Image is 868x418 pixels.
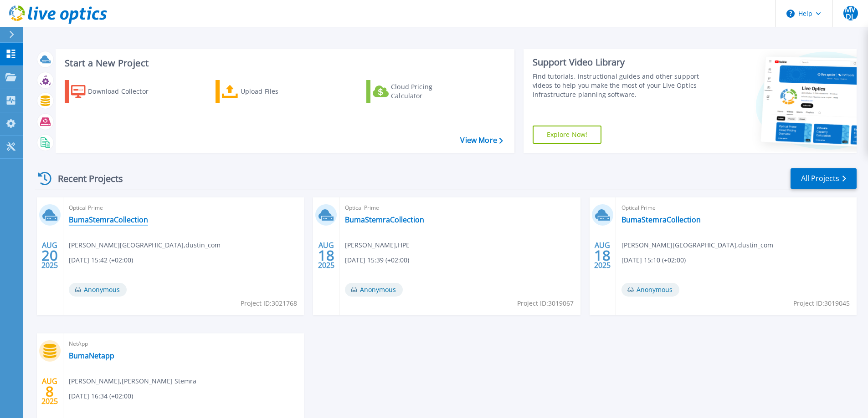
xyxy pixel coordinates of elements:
a: Explore Now! [533,126,602,144]
div: Upload Files [241,82,313,101]
span: Project ID: 3019045 [793,298,850,308]
a: BumaStemraCollection [621,215,701,224]
span: 18 [318,252,334,259]
span: [PERSON_NAME] , HPE [345,240,410,250]
span: [PERSON_NAME] , [PERSON_NAME] Stemra [69,376,196,386]
div: Support Video Library [533,56,703,68]
a: Cloud Pricing Calculator [366,80,468,103]
div: AUG 2025 [41,239,58,272]
div: Recent Projects [35,167,135,190]
div: Cloud Pricing Calculator [391,82,464,101]
div: AUG 2025 [41,375,58,408]
span: MVDL [843,6,858,20]
a: All Projects [791,168,857,189]
span: 20 [41,252,58,259]
div: AUG 2025 [318,239,335,272]
a: BumaStemraCollection [345,215,424,224]
span: [DATE] 15:39 (+02:00) [345,255,409,265]
span: [PERSON_NAME][GEOGRAPHIC_DATA] , dustin_com [69,240,221,250]
span: [PERSON_NAME][GEOGRAPHIC_DATA] , dustin_com [621,240,773,250]
a: View More [460,136,503,145]
span: Anonymous [621,283,679,297]
span: Optical Prime [69,203,298,213]
h3: Start a New Project [65,58,503,68]
a: Upload Files [216,80,317,103]
span: [DATE] 15:42 (+02:00) [69,255,133,265]
a: BumaNetapp [69,351,114,360]
span: [DATE] 15:10 (+02:00) [621,255,686,265]
a: BumaStemraCollection [69,215,148,224]
div: Download Collector [88,82,161,101]
span: Project ID: 3021768 [241,298,297,308]
span: Anonymous [345,283,403,297]
span: Optical Prime [621,203,851,213]
span: NetApp [69,339,298,349]
span: [DATE] 16:34 (+02:00) [69,391,133,401]
span: Optical Prime [345,203,575,213]
span: 18 [594,252,611,259]
a: Download Collector [65,80,166,103]
div: Find tutorials, instructional guides and other support videos to help you make the most of your L... [533,72,703,99]
span: 8 [46,388,54,395]
span: Anonymous [69,283,127,297]
span: Project ID: 3019067 [517,298,574,308]
div: AUG 2025 [594,239,611,272]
